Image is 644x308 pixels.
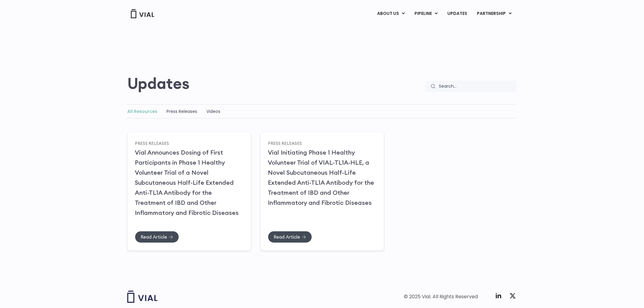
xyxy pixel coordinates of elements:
a: ABOUT USMenu Toggle [372,9,409,19]
a: Vial Announces Dosing of First Participants in Phase 1 Healthy Volunteer Trial of a Novel Subcuta... [135,149,239,216]
a: PARTNERSHIPMenu Toggle [472,9,516,19]
span: Read Article [274,235,300,239]
a: Videos [206,108,220,114]
img: Vial Logo [130,9,155,18]
a: Press Releases [166,108,197,114]
a: All Resources [127,108,157,114]
a: Press Releases [135,140,169,146]
div: © 2025 Vial. All Rights Reserved [404,293,478,300]
span: Read Article [141,235,167,239]
a: Press Releases [268,140,302,146]
a: PIPELINEMenu Toggle [410,9,442,19]
a: UPDATES [443,9,472,19]
a: Read Article [268,231,312,243]
a: Read Article [135,231,179,243]
a: Vial Initiating Phase 1 Healthy Volunteer Trial of VIAL-TL1A-HLE, a Novel Subcutaneous Half-Life ... [268,149,374,206]
img: Vial logo wih "Vial" spelled out [127,291,158,303]
input: Search... [435,81,517,92]
h2: Updates [127,75,190,92]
